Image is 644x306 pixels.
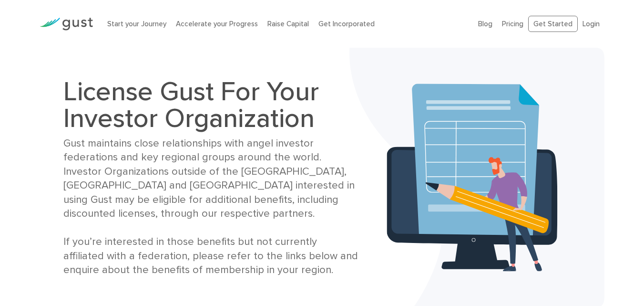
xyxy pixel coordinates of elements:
a: Login [583,20,600,28]
a: Get Started [528,16,578,32]
a: Accelerate your Progress [176,20,258,28]
div: Gust maintains close relationships with angel investor federations and key regional groups around... [63,137,359,277]
a: Pricing [502,20,523,28]
a: Blog [478,20,492,28]
h1: License Gust For Your Investor Organization [63,78,359,132]
a: Start your Journey [107,20,166,28]
a: Get Incorporated [318,20,375,28]
a: Raise Capital [267,20,309,28]
img: Gust Logo [40,18,93,31]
